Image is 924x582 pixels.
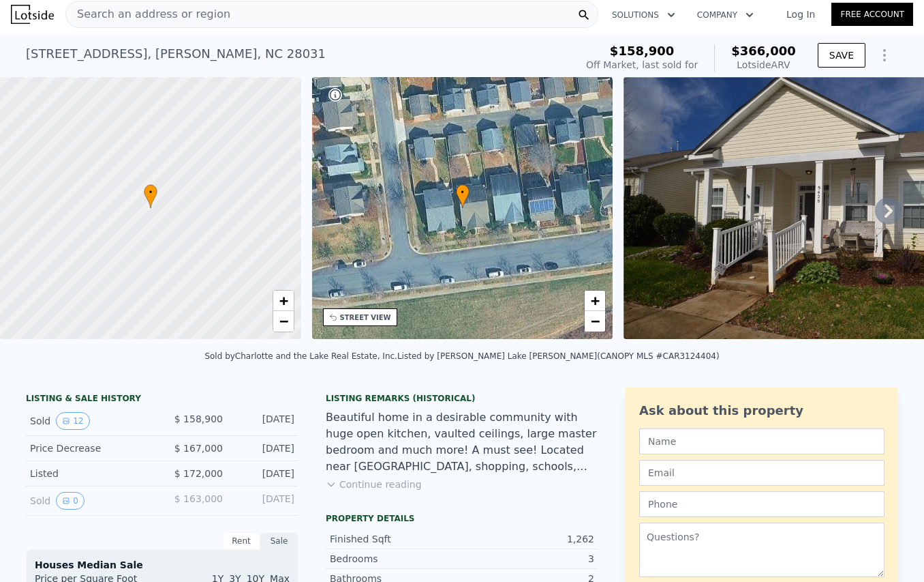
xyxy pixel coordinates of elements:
div: [DATE] [234,412,294,430]
button: Company [686,3,765,27]
span: − [591,312,600,330]
div: Rent [222,532,260,550]
div: [DATE] [234,441,294,455]
div: 3 [462,552,594,566]
div: Price Decrease [30,441,151,455]
a: Zoom in [273,291,294,311]
a: Log In [770,8,831,21]
button: Show Options [871,42,898,69]
div: • [144,184,157,208]
a: Zoom out [585,311,605,332]
div: Listing Remarks (Historical) [326,393,598,404]
div: [DATE] [234,492,294,510]
div: • [456,184,469,208]
div: Sold [30,412,151,430]
a: Zoom out [273,311,294,332]
span: − [279,312,288,330]
span: $158,900 [610,44,675,58]
div: STREET VIEW [340,312,391,323]
span: $ 158,900 [174,413,223,424]
input: Email [639,460,884,486]
div: LISTING & SALE HISTORY [26,393,298,407]
span: + [591,292,600,309]
div: Houses Median Sale [35,558,290,572]
input: Name [639,428,884,454]
button: Solutions [601,3,686,27]
div: Sale [260,532,298,550]
span: • [456,186,469,199]
a: Zoom in [585,291,605,311]
div: Sold [30,492,151,510]
span: $ 163,000 [174,493,223,504]
span: $366,000 [731,44,796,58]
div: Ask about this property [639,401,884,420]
span: • [144,186,157,199]
div: Lotside ARV [731,58,796,72]
img: Lotside [11,5,54,24]
div: 1,262 [462,532,594,546]
span: + [279,292,288,309]
div: Bedrooms [330,552,462,566]
div: Sold by Charlotte and the Lake Real Estate, Inc . [204,351,397,361]
div: Off Market, last sold for [586,58,698,72]
button: Continue reading [326,478,422,491]
span: $ 172,000 [174,468,223,479]
span: Search an address or region [66,6,230,23]
button: SAVE [818,43,865,68]
button: View historical data [56,492,84,510]
div: Listed by [PERSON_NAME] Lake [PERSON_NAME] (CANOPY MLS #CAR3124404) [397,351,720,361]
div: [DATE] [234,467,294,480]
div: Listed [30,467,151,480]
span: $ 167,000 [174,443,223,454]
button: View historical data [56,412,89,430]
div: Finished Sqft [330,532,462,546]
a: Free Account [831,3,913,26]
div: Beautiful home in a desirable community with huge open kitchen, vaulted ceilings, large master be... [326,409,598,475]
div: Property details [326,513,598,524]
div: [STREET_ADDRESS] , [PERSON_NAME] , NC 28031 [26,44,326,63]
input: Phone [639,491,884,517]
